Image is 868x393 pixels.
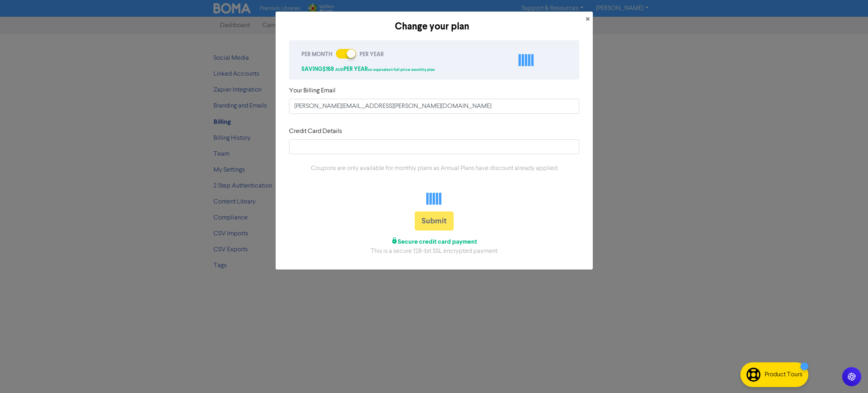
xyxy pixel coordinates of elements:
[301,47,474,59] div: PER MONTH PER YEAR
[586,14,590,25] span: ×
[289,127,579,136] p: Credit Card Details
[828,355,868,393] iframe: Chat Widget
[301,66,435,72] span: SAVING $ 168 PER YEAR
[289,99,579,114] input: example@gmail.com
[289,164,579,173] div: Coupons are only available for monthly plans as Annual Plans have discount already applied
[282,20,583,34] div: Change your plan
[294,143,574,151] iframe: Secure card payment input frame
[368,67,435,72] span: on equivalent full price monthly plan
[289,246,579,256] div: This is a secure 128-bit SSL encrypted payment
[583,12,593,27] button: Close
[335,67,344,72] span: AUD
[289,86,336,96] label: Your Billing Email
[289,237,579,246] div: Secure credit card payment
